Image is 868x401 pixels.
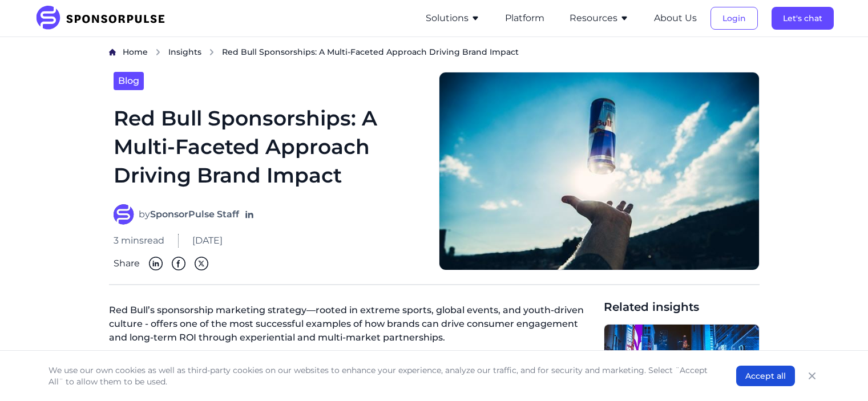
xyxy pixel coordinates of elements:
[654,11,697,25] button: About Us
[35,6,173,31] img: SponsorPulse
[772,7,834,30] button: Let's chat
[114,72,144,90] a: Blog
[114,257,140,270] span: Share
[149,257,163,270] img: Linkedin
[155,48,162,56] img: chevron right
[168,46,201,58] a: Insights
[208,48,215,56] img: chevron right
[710,7,758,30] button: Login
[426,11,480,25] button: Solutions
[109,48,116,56] img: Home
[49,364,713,387] p: We use our own cookies as well as third-party cookies on our websites to enhance your experience,...
[804,368,820,384] button: Close
[109,299,595,354] p: Red Bull’s sponsorship marketing strategy—rooted in extreme sports, global events, and youth-driv...
[139,208,239,221] span: by
[772,13,834,23] a: Let's chat
[114,204,134,225] img: SponsorPulse Staff
[150,209,239,220] strong: SponsorPulse Staff
[195,257,208,270] img: Twitter
[505,11,544,25] button: Platform
[604,299,760,315] span: Related insights
[736,366,795,386] button: Accept all
[710,13,758,23] a: Login
[244,209,255,220] a: Follow on LinkedIn
[123,46,148,58] a: Home
[114,234,164,248] span: 3 mins read
[168,47,201,57] span: Insights
[505,13,544,23] a: Platform
[654,13,697,23] a: About Us
[192,234,223,248] span: [DATE]
[439,72,760,271] img: Photo by Luis Domínguez, courtesy of Unsplash
[172,257,185,270] img: Facebook
[114,104,425,191] h1: Red Bull Sponsorships: A Multi-Faceted Approach Driving Brand Impact
[222,46,519,58] span: Red Bull Sponsorships: A Multi-Faceted Approach Driving Brand Impact
[123,47,148,57] span: Home
[570,11,629,25] button: Resources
